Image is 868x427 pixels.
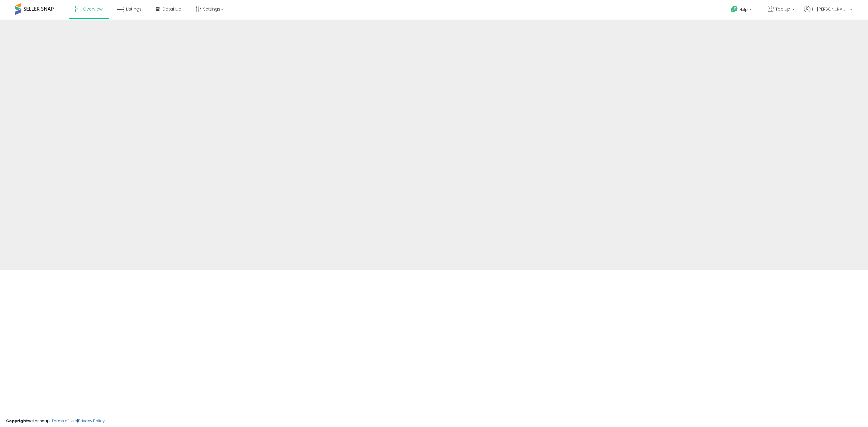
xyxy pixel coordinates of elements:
[162,6,181,12] span: DataHub
[126,6,142,12] span: Listings
[740,7,748,12] span: Help
[726,1,758,20] a: Help
[812,6,848,12] span: Hi [PERSON_NAME]
[804,6,852,20] a: Hi [PERSON_NAME]
[83,6,102,12] span: Overview
[775,6,790,12] span: ToolUp
[731,5,738,13] i: Get Help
